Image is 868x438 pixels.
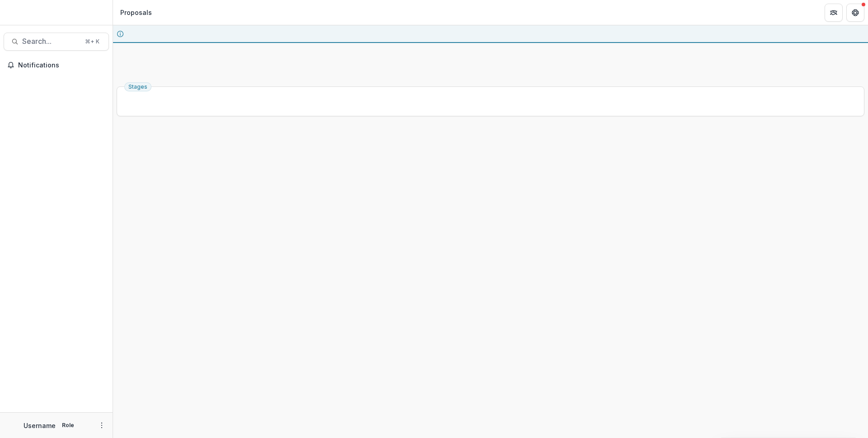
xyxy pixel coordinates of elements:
[24,421,56,430] p: Username
[128,84,147,90] span: Stages
[96,420,107,431] button: More
[18,62,105,69] span: Notifications
[4,58,109,72] button: Notifications
[120,8,152,17] div: Proposals
[825,4,843,22] button: Partners
[22,37,80,46] span: Search...
[846,4,864,22] button: Get Help
[117,6,156,19] nav: breadcrumb
[4,33,109,51] button: Search...
[83,37,101,47] div: ⌘ + K
[59,421,77,429] p: Role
